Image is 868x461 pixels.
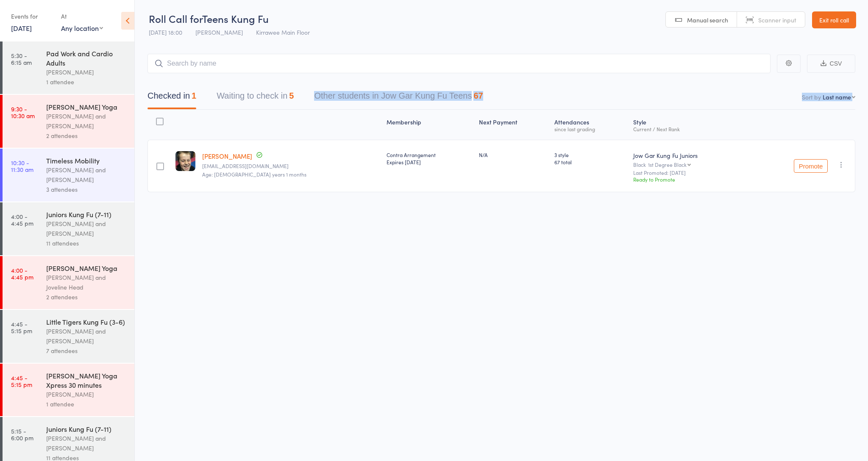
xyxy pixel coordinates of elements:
[3,41,134,94] a: 5:30 -6:15 amPad Work and Cardio Adults[PERSON_NAME]1 attendee
[314,87,483,109] button: Other students in Jow Gar Kung Fu Teens67
[46,111,127,131] div: [PERSON_NAME] and [PERSON_NAME]
[387,158,473,166] div: Expires [DATE]
[46,67,127,77] div: [PERSON_NAME]
[46,292,127,302] div: 2 attendees
[46,371,127,389] div: [PERSON_NAME] Yoga Xpress 30 minutes
[648,162,687,167] div: 1st Degree Black
[256,28,310,36] span: Kirrawee Main Floor
[61,9,103,23] div: At
[11,23,32,33] a: [DATE]
[633,126,745,132] div: Current / Next Rank
[812,11,856,28] a: Exit roll call
[3,149,134,202] a: 10:30 -11:30 amTimeless Mobility[PERSON_NAME] and [PERSON_NAME]3 attendees
[3,256,134,309] a: 4:00 -4:45 pm[PERSON_NAME] Yoga[PERSON_NAME] and Joveline Head2 attendees
[473,91,483,100] div: 67
[554,158,626,166] span: 67 total
[46,102,127,111] div: [PERSON_NAME] Yoga
[3,364,134,416] a: 4:45 -5:15 pm[PERSON_NAME] Yoga Xpress 30 minutes[PERSON_NAME]1 attendee
[687,16,728,24] span: Manual search
[147,87,196,109] button: Checked in1
[192,91,196,100] div: 1
[554,151,626,158] span: 3 style
[633,151,745,160] div: Jow Gar Kung Fu Juniors
[3,310,134,363] a: 4:45 -5:15 pmLittle Tigers Kung Fu (3-6)[PERSON_NAME] and [PERSON_NAME]7 attendees
[479,151,547,158] div: N/A
[202,11,269,25] span: Teens Kung Fu
[149,11,202,25] span: Roll Call for
[387,151,473,166] div: Contra Arrangement
[11,428,33,441] time: 5:15 - 6:00 pm
[46,399,127,409] div: 1 attendee
[46,210,127,219] div: Juniors Kung Fu (7-11)
[802,93,821,101] label: Sort by
[175,151,195,171] img: image1603693531.png
[3,95,134,148] a: 9:30 -10:30 am[PERSON_NAME] Yoga[PERSON_NAME] and [PERSON_NAME]2 attendees
[554,126,626,132] div: since last grading
[807,55,855,73] button: CSV
[11,159,33,173] time: 10:30 - 11:30 am
[11,9,53,23] div: Events for
[46,131,127,141] div: 2 attendees
[46,49,127,67] div: Pad Work and Cardio Adults
[633,162,745,167] div: Black
[11,52,32,66] time: 5:30 - 6:15 am
[46,346,127,356] div: 7 attendees
[11,213,33,226] time: 4:00 - 4:45 pm
[46,263,127,273] div: [PERSON_NAME] Yoga
[46,326,127,346] div: [PERSON_NAME] and [PERSON_NAME]
[46,433,127,453] div: [PERSON_NAME] and [PERSON_NAME]
[476,113,551,136] div: Next Payment
[633,170,745,176] small: Last Promoted: [DATE]
[551,113,630,136] div: Atten­dances
[46,424,127,433] div: Juniors Kung Fu (7-11)
[195,28,243,36] span: [PERSON_NAME]
[46,238,127,248] div: 11 attendees
[11,267,33,280] time: 4:00 - 4:45 pm
[46,165,127,185] div: [PERSON_NAME] and [PERSON_NAME]
[630,113,748,136] div: Style
[46,185,127,194] div: 3 attendees
[149,28,182,36] span: [DATE] 18:00
[11,105,35,119] time: 9:30 - 10:30 am
[633,176,745,183] div: Ready to Promote
[217,87,294,109] button: Waiting to check in5
[147,54,771,73] input: Search by name
[3,202,134,255] a: 4:00 -4:45 pmJuniors Kung Fu (7-11)[PERSON_NAME] and [PERSON_NAME]11 attendees
[46,77,127,87] div: 1 attendee
[289,91,294,100] div: 5
[11,320,32,334] time: 4:45 - 5:15 pm
[202,171,306,178] span: Age: [DEMOGRAPHIC_DATA] years 1 months
[46,156,127,165] div: Timeless Mobility
[383,113,476,136] div: Membership
[11,374,32,388] time: 4:45 - 5:15 pm
[202,163,380,169] small: carolynsamsa@gmail.com
[46,273,127,292] div: [PERSON_NAME] and Joveline Head
[46,219,127,238] div: [PERSON_NAME] and [PERSON_NAME]
[794,159,828,173] button: Promote
[202,152,252,160] a: [PERSON_NAME]
[758,16,796,24] span: Scanner input
[46,389,127,399] div: [PERSON_NAME]
[61,23,103,33] div: Any location
[46,317,127,326] div: Little Tigers Kung Fu (3-6)
[823,93,851,101] div: Last name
